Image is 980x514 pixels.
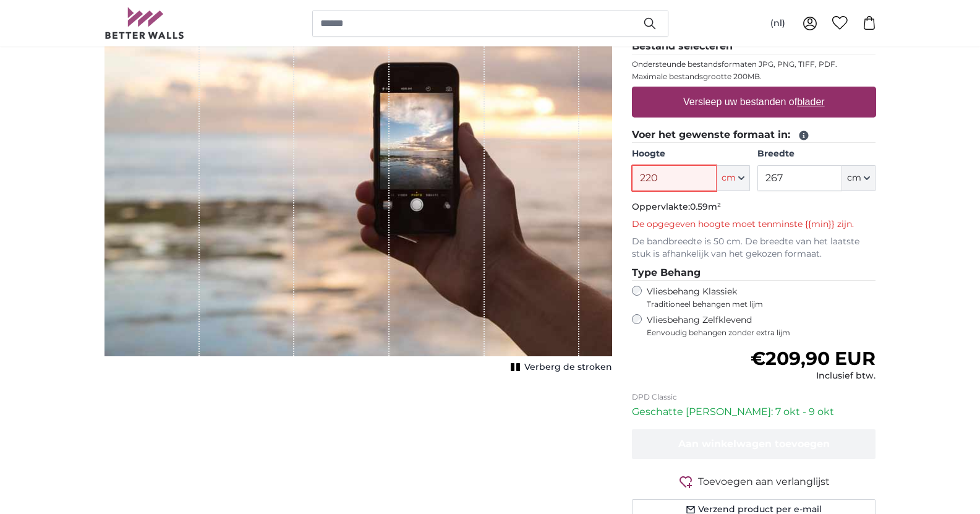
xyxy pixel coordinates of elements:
[717,165,750,191] button: cm
[632,265,876,281] legend: Type Behang
[647,286,853,309] label: Vliesbehang Klassiek
[632,429,876,459] button: Aan winkelwagen toevoegen
[632,201,876,213] p: Oppervlakte:
[678,438,830,450] span: Aan winkelwagen toevoegen
[690,201,721,212] span: 0.59m²
[647,299,853,309] span: Traditioneel behangen met lijm
[632,127,876,143] legend: Voer het gewenste formaat in:
[632,474,876,489] button: Toevoegen aan verlanglijst
[647,328,876,338] span: Eenvoudig behangen zonder extra lijm
[722,172,736,184] span: cm
[632,59,876,69] p: Ondersteunde bestandsformaten JPG, PNG, TIFF, PDF.
[842,165,876,191] button: cm
[761,12,795,35] button: (nl)
[632,39,876,54] legend: Bestand selecteren
[632,392,876,402] p: DPD Classic
[647,314,876,338] label: Vliesbehang Zelfklevend
[632,236,876,260] p: De bandbreedte is 50 cm. De breedte van het laatste stuk is afhankelijk van het gekozen formaat.
[698,474,830,489] span: Toevoegen aan verlanglijst
[524,361,612,374] span: Verberg de stroken
[104,7,185,39] img: Betterwalls
[632,218,876,231] p: De opgegeven hoogte moet tenminste {{min}} zijn.
[847,172,861,184] span: cm
[507,359,612,376] button: Verberg de stroken
[757,148,876,160] label: Breedte
[797,96,824,107] u: blader
[751,370,876,382] div: Inclusief btw.
[751,347,876,370] span: €209,90 EUR
[678,90,830,114] label: Versleep uw bestanden of
[632,405,876,419] p: Geschatte [PERSON_NAME]: 7 okt - 9 okt
[632,148,750,160] label: Hoogte
[632,72,876,82] p: Maximale bestandsgrootte 200MB.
